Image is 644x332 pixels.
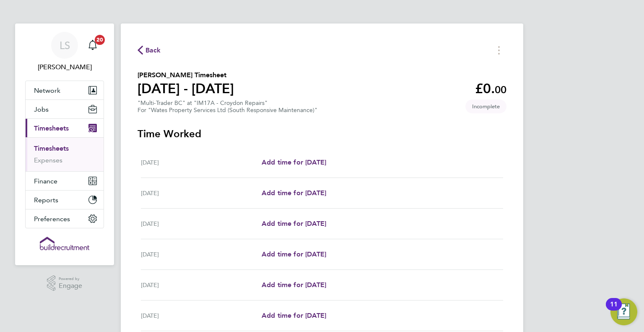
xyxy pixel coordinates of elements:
span: Add time for [DATE] [262,311,326,319]
a: Powered byEngage [47,275,83,291]
span: Back [145,45,161,55]
a: LS[PERSON_NAME] [25,32,104,72]
span: Finance [34,177,57,185]
span: Network [34,86,60,94]
a: Timesheets [34,144,69,152]
a: Go to home page [25,237,104,250]
div: [DATE] [141,311,262,321]
button: Jobs [26,100,104,118]
app-decimal: £0. [475,81,506,97]
span: This timesheet is Incomplete. [465,99,506,113]
span: Add time for [DATE] [262,189,326,197]
nav: Main navigation [15,24,114,265]
a: Add time for [DATE] [262,311,326,321]
span: Add time for [DATE] [262,281,326,289]
span: Preferences [34,215,70,223]
span: Jobs [34,105,49,113]
a: Add time for [DATE] [262,249,326,259]
span: Add time for [DATE] [262,158,326,166]
button: Preferences [26,209,104,228]
button: Finance [26,172,104,190]
button: Timesheets [26,119,104,137]
span: Powered by [59,275,82,282]
span: 20 [95,35,105,45]
div: "Multi-Trader BC" at "IM17A - Croydon Repairs" [138,99,317,114]
h2: [PERSON_NAME] Timesheet [138,70,234,80]
div: [DATE] [141,249,262,259]
div: [DATE] [141,219,262,229]
button: Back [138,45,161,55]
a: Add time for [DATE] [262,157,326,167]
h1: [DATE] - [DATE] [138,80,234,97]
div: [DATE] [141,157,262,167]
img: buildrec-logo-retina.png [40,237,89,250]
a: Add time for [DATE] [262,219,326,229]
button: Reports [26,191,104,209]
button: Network [26,81,104,99]
a: Expenses [34,156,62,164]
a: Add time for [DATE] [262,188,326,198]
span: Add time for [DATE] [262,250,326,258]
a: Add time for [DATE] [262,280,326,290]
span: Timesheets [34,124,69,132]
button: Open Resource Center, 11 new notifications [610,298,637,325]
span: Reports [34,196,58,204]
span: Leah Seber [25,62,104,72]
div: For "Wates Property Services Ltd (South Responsive Maintenance)" [138,107,317,114]
span: 00 [495,84,506,96]
div: [DATE] [141,188,262,198]
a: 20 [84,32,101,59]
span: Add time for [DATE] [262,220,326,227]
div: [DATE] [141,280,262,290]
div: 11 [610,304,618,315]
div: Timesheets [26,137,104,171]
h3: Time Worked [138,127,506,141]
span: Engage [59,282,82,290]
button: Timesheets Menu [491,44,506,57]
span: LS [60,40,70,51]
